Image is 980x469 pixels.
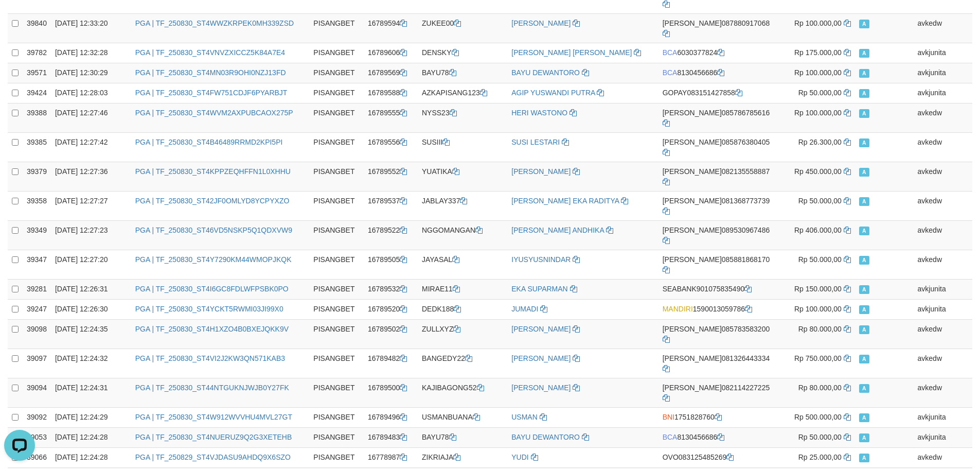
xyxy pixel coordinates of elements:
[51,103,131,132] td: [DATE] 12:27:46
[511,453,528,461] a: YUDI
[914,162,972,191] td: avkedw
[794,109,842,117] span: Rp 100.000,00
[794,226,842,234] span: Rp 406.000,00
[23,250,51,279] td: 39347
[859,89,869,98] span: Approved - Marked by avkjunita
[658,407,778,427] td: 1751828760
[658,191,778,220] td: 081368773739
[663,285,697,293] span: SEABANK
[914,319,972,349] td: avkedw
[663,226,722,234] span: [PERSON_NAME]
[23,349,51,378] td: 39097
[364,191,418,220] td: 16789537
[511,226,604,234] a: [PERSON_NAME] ANDHIKA
[135,48,285,57] a: PGA | TF_250830_ST4VNVZXICCZ5K84A7E4
[51,447,131,467] td: [DATE] 12:24:28
[23,191,51,220] td: 39358
[23,63,51,83] td: 39571
[914,447,972,467] td: avkedw
[914,279,972,299] td: avkjunita
[23,279,51,299] td: 39281
[658,427,778,447] td: 8130456686
[364,427,418,447] td: 16789483
[418,162,507,191] td: YUATIKA
[914,63,972,83] td: avkjunita
[418,250,507,279] td: JAYASAL
[51,132,131,162] td: [DATE] 12:27:42
[798,433,842,441] span: Rp 50.000,00
[51,279,131,299] td: [DATE] 12:26:31
[418,319,507,349] td: ZULLXYZ
[418,13,507,43] td: ZUKEE00
[23,407,51,427] td: 39092
[309,447,364,467] td: PISANGBET
[859,256,869,265] span: Approved - Marked by avkedw
[914,103,972,132] td: avkedw
[511,89,595,97] a: AGIP YUSWANDI PUTRA
[914,13,972,43] td: avkedw
[309,83,364,103] td: PISANGBET
[658,83,778,103] td: 083151427858
[51,83,131,103] td: [DATE] 12:28:03
[511,255,571,264] a: IYUSYUSNINDAR
[658,279,778,299] td: 901075835490
[51,299,131,319] td: [DATE] 12:26:30
[51,162,131,191] td: [DATE] 12:27:36
[135,433,292,441] a: PGA | TF_250830_ST4NUERUZ9Q2G3XETEHB
[663,305,693,313] span: MANDIRI
[23,83,51,103] td: 39424
[309,279,364,299] td: PISANGBET
[663,48,678,57] span: BCA
[794,19,842,27] span: Rp 100.000,00
[51,250,131,279] td: [DATE] 12:27:20
[309,43,364,63] td: PISANGBET
[135,89,288,97] a: PGA | TF_250830_ST4FW751CDJF6PYARBJT
[859,305,869,314] span: Approved - Marked by avkjunita
[23,132,51,162] td: 39385
[658,220,778,250] td: 089530967486
[794,167,842,176] span: Rp 450.000,00
[135,413,292,421] a: PGA | TF_250830_ST4W912WVVHU4MVL27GT
[511,19,571,27] a: [PERSON_NAME]
[135,19,294,27] a: PGA | TF_250830_ST4WWZKRPEK0MH339ZSD
[914,378,972,407] td: avkedw
[51,43,131,63] td: [DATE] 12:32:28
[914,191,972,220] td: avkedw
[309,407,364,427] td: PISANGBET
[663,325,722,333] span: [PERSON_NAME]
[309,132,364,162] td: PISANGBET
[364,378,418,407] td: 16789500
[914,250,972,279] td: avkedw
[511,305,538,313] a: JUMADI
[794,285,842,293] span: Rp 150.000,00
[51,378,131,407] td: [DATE] 12:24:31
[658,299,778,319] td: 1590013059786
[658,132,778,162] td: 085876380405
[663,197,722,205] span: [PERSON_NAME]
[511,167,571,176] a: [PERSON_NAME]
[914,349,972,378] td: avkedw
[798,138,842,146] span: Rp 26.300,00
[23,43,51,63] td: 39782
[364,250,418,279] td: 16789505
[658,378,778,407] td: 082114227225
[859,384,869,393] span: Approved - Marked by avkedw
[658,162,778,191] td: 082135558887
[859,413,869,422] span: Approved - Marked by avkjunita
[364,13,418,43] td: 16789594
[511,48,632,57] a: [PERSON_NAME] [PERSON_NAME]
[23,103,51,132] td: 39388
[364,162,418,191] td: 16789552
[135,325,289,333] a: PGA | TF_250830_ST4H1XZO4B0BXEJQKK9V
[658,349,778,378] td: 081326443334
[309,250,364,279] td: PISANGBET
[798,384,842,392] span: Rp 80.000,00
[798,453,842,461] span: Rp 25.000,00
[859,109,869,118] span: Approved - Marked by avkedw
[658,13,778,43] td: 087880917068
[511,413,538,421] a: USMAN
[135,138,283,146] a: PGA | TF_250830_ST4B46489RRMD2KPI5PI
[51,407,131,427] td: [DATE] 12:24:29
[364,103,418,132] td: 16789555
[914,132,972,162] td: avkedw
